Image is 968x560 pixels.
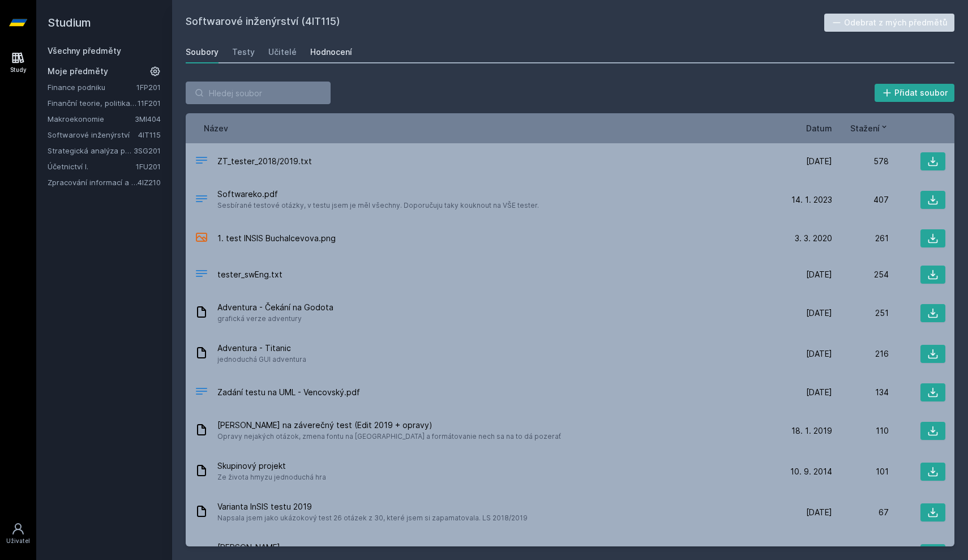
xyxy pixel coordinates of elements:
[832,194,889,206] div: 407
[195,267,208,283] div: TXT
[268,46,297,58] div: Učitelé
[48,113,135,125] a: Makroekonomie
[268,41,297,63] a: Učitelé
[48,97,138,109] a: Finanční teorie, politika a instituce
[6,537,30,545] div: Uživatel
[48,129,138,140] a: Softwarové inženýrství
[135,114,161,123] a: 3MI404
[217,200,539,211] span: Sesbírané testové otázky, v testu jsem je měl všechny. Doporučuju taky kouknout na VŠE tester.
[138,178,161,187] a: 4IZ210
[217,542,428,553] span: [PERSON_NAME]
[48,145,134,156] a: Strategická analýza pro informatiky a statistiky
[138,99,161,108] a: 11F201
[217,302,333,313] span: Adventura - Čekání na Godota
[217,269,282,280] span: tester_swEng.txt
[832,466,889,477] div: 101
[832,348,889,360] div: 216
[832,387,889,398] div: 134
[2,45,34,80] a: Study
[186,46,219,58] div: Soubory
[217,233,336,244] span: 1. test INSIS Buchalcevova.png
[217,512,528,524] span: Napsala jsem jako ukázokový test 26 otázek z 30, které jsem si zapamatovala. LS 2018/2019
[195,230,208,247] div: PNG
[824,14,955,32] button: Odebrat z mých předmětů
[806,387,832,398] span: [DATE]
[832,507,889,518] div: 67
[186,14,824,32] h2: Softwarové inženýrství (4IT115)
[806,269,832,280] span: [DATE]
[875,84,955,102] button: Přidat soubor
[186,82,331,104] input: Hledej soubor
[217,431,561,442] span: Opravy nejakých otázok, zmena fontu na [GEOGRAPHIC_DATA] a formátovanie nech sa na to dá pozerať
[806,507,832,518] span: [DATE]
[217,460,326,472] span: Skupinový projekt
[310,46,352,58] div: Hodnocení
[850,122,880,134] span: Stažení
[195,192,208,208] div: PDF
[134,146,161,155] a: 3SG201
[806,122,832,134] button: Datum
[2,516,34,551] a: Uživatel
[791,194,832,206] span: 14. 1. 2023
[136,83,161,92] a: 1FP201
[795,233,832,244] span: 3. 3. 2020
[217,189,539,200] span: Softwareko.pdf
[217,472,326,483] span: Ze života hmyzu jednoduchá hra
[217,501,528,512] span: Varianta InSIS testu 2019
[195,384,208,401] div: PDF
[310,41,352,63] a: Hodnocení
[48,46,121,55] a: Všechny předměty
[832,233,889,244] div: 261
[806,307,832,319] span: [DATE]
[232,41,255,63] a: Testy
[806,348,832,360] span: [DATE]
[48,161,136,172] a: Účetnictví I.
[217,354,306,365] span: jednoduchá GUI adventura
[806,156,832,167] span: [DATE]
[10,66,27,74] div: Study
[850,122,889,134] button: Stažení
[204,122,228,134] button: Název
[217,313,333,324] span: grafická verze adventury
[195,153,208,170] div: TXT
[832,425,889,437] div: 110
[217,420,561,431] span: [PERSON_NAME] na záverečný test (Edit 2019 + opravy)
[48,82,136,93] a: Finance podniku
[217,343,306,354] span: Adventura - Titanic
[48,66,108,77] span: Moje předměty
[790,466,832,477] span: 10. 9. 2014
[832,307,889,319] div: 251
[832,269,889,280] div: 254
[791,425,832,437] span: 18. 1. 2019
[217,387,360,398] span: Zadání testu na UML - Vencovský.pdf
[186,41,219,63] a: Soubory
[832,156,889,167] div: 578
[48,177,138,188] a: Zpracování informací a znalostí
[136,162,161,171] a: 1FU201
[232,46,255,58] div: Testy
[138,130,161,139] a: 4IT115
[217,156,312,167] span: ZT_tester_2018/2019.txt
